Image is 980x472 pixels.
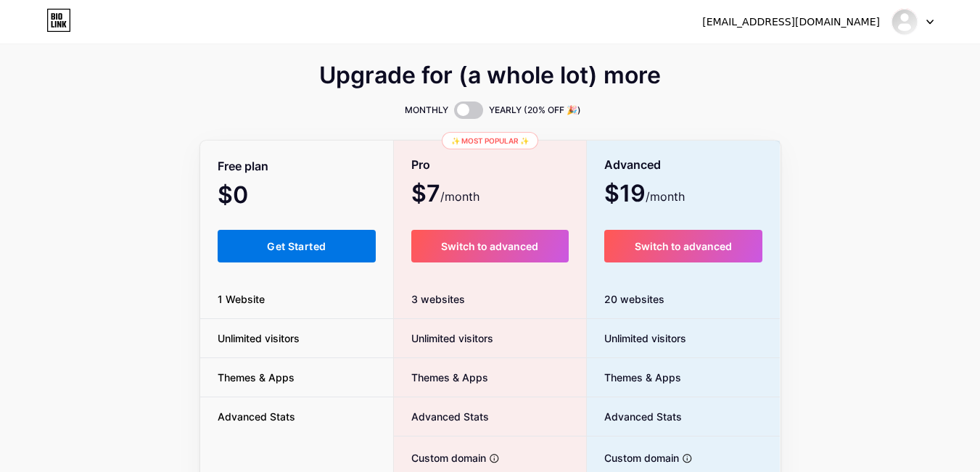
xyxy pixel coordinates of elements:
[218,186,287,207] span: $0
[604,230,763,262] button: Switch to advanced
[635,240,732,252] span: Switch to advanced
[319,67,661,84] span: Upgrade for (a whole lot) more
[411,152,430,178] span: Pro
[218,230,376,262] button: Get Started
[218,154,268,179] span: Free plan
[646,188,685,205] span: /month
[394,409,489,424] span: Advanced Stats
[604,152,661,178] span: Advanced
[891,8,918,36] img: jhjvx
[394,331,493,346] span: Unlimited visitors
[587,450,679,465] span: Custom domain
[411,230,569,262] button: Switch to advanced
[441,240,538,252] span: Switch to advanced
[394,450,486,465] span: Custom domain
[489,103,581,117] span: YEARLY (20% OFF 🎉)
[587,409,682,424] span: Advanced Stats
[587,370,681,385] span: Themes & Apps
[394,370,488,385] span: Themes & Apps
[411,185,479,205] span: $7
[702,15,880,30] div: [EMAIL_ADDRESS][DOMAIN_NAME]
[442,132,538,149] div: ✨ Most popular ✨
[440,188,479,205] span: /month
[200,370,312,385] span: Themes & Apps
[200,331,317,346] span: Unlimited visitors
[587,280,781,319] div: 20 websites
[587,331,686,346] span: Unlimited visitors
[200,409,313,424] span: Advanced Stats
[394,280,586,319] div: 3 websites
[604,185,685,205] span: $19
[405,103,448,117] span: MONTHLY
[200,291,282,307] span: 1 Website
[267,240,326,252] span: Get Started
